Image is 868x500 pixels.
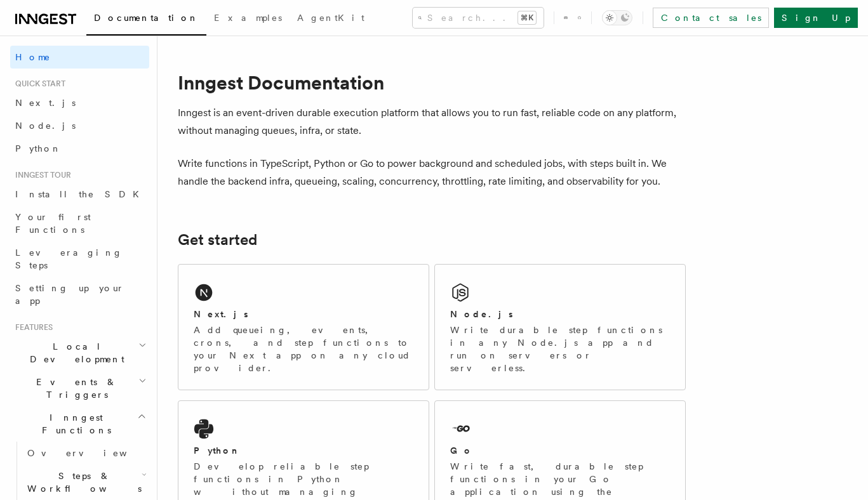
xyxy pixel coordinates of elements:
[194,308,248,320] h2: Next.js
[450,444,473,457] h2: Go
[10,91,149,114] a: Next.js
[434,264,686,390] a: Node.jsWrite durable step functions in any Node.js app and run on servers or serverless.
[206,4,290,34] a: Examples
[178,155,686,190] p: Write functions in TypeScript, Python or Go to power background and scheduled jobs, with steps bu...
[10,183,149,206] a: Install the SDK
[518,11,536,24] kbd: ⌘K
[774,8,858,28] a: Sign Up
[86,4,206,36] a: Documentation
[194,324,413,374] p: Add queueing, events, crons, and step functions to your Next app on any cloud provider.
[10,411,137,437] span: Inngest Functions
[15,121,76,131] span: Node.js
[15,98,76,108] span: Next.js
[10,170,71,180] span: Inngest tour
[178,231,257,249] a: Get started
[10,206,149,241] a: Your first Functions
[10,79,65,89] span: Quick start
[22,464,149,500] button: Steps & Workflows
[450,308,513,320] h2: Node.js
[178,71,686,94] h1: Inngest Documentation
[178,104,686,140] p: Inngest is an event-driven durable execution platform that allows you to run fast, reliable code ...
[413,8,544,28] button: Search...⌘K
[10,277,149,312] a: Setting up your app
[10,114,149,137] a: Node.js
[653,8,769,28] a: Contact sales
[602,10,632,25] button: Toggle dark mode
[94,13,199,23] span: Documentation
[15,143,62,154] span: Python
[22,442,149,464] a: Overview
[10,335,149,371] button: Local Development
[10,340,138,365] span: Local Development
[15,189,147,199] span: Install the SDK
[10,137,149,160] a: Python
[15,283,124,306] span: Setting up your app
[178,264,429,390] a: Next.jsAdd queueing, events, crons, and step functions to your Next app on any cloud provider.
[15,212,91,235] span: Your first Functions
[10,241,149,277] a: Leveraging Steps
[194,444,241,457] h2: Python
[15,247,123,270] span: Leveraging Steps
[22,470,142,495] span: Steps & Workflows
[27,448,158,458] span: Overview
[10,322,53,332] span: Features
[297,13,364,23] span: AgentKit
[10,371,149,406] button: Events & Triggers
[10,406,149,442] button: Inngest Functions
[214,13,282,23] span: Examples
[15,51,51,63] span: Home
[450,324,670,374] p: Write durable step functions in any Node.js app and run on servers or serverless.
[290,4,372,34] a: AgentKit
[10,46,149,69] a: Home
[10,376,138,401] span: Events & Triggers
